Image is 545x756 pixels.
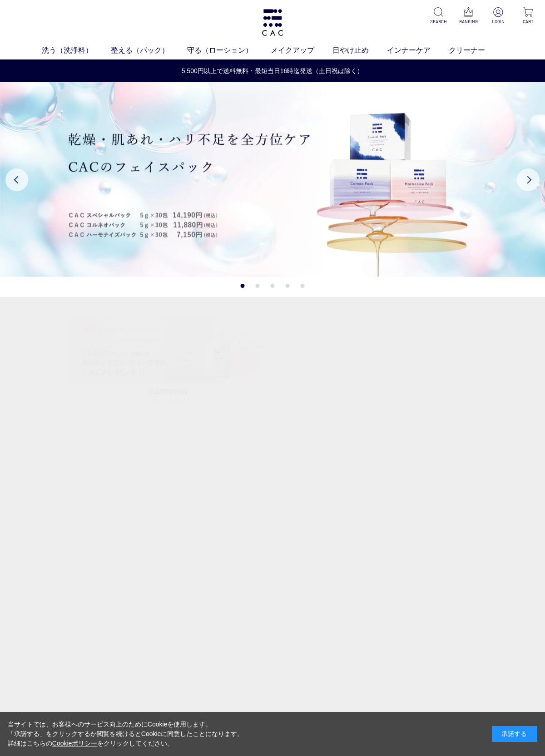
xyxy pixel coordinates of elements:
[5,168,28,191] button: Previous
[519,18,538,25] p: CART
[271,284,275,288] button: 3 of 5
[0,66,545,76] a: 5,500円以上で送料無料・最短当日16時迄発送（土日祝は除く）
[271,45,332,56] a: メイクアップ
[489,7,508,25] a: LOGIN
[429,18,448,25] p: SEARCH
[429,7,448,25] a: SEARCH
[519,7,538,25] a: CART
[492,726,537,742] div: 承諾する
[151,396,186,404] span: キャンペーン
[187,45,271,56] a: 守る（ローション）
[256,284,260,288] button: 2 of 5
[387,45,449,56] a: インナーケア
[459,7,478,25] a: RANKING
[68,315,268,408] a: 腸活お試しキャンペーン 腸活お試しキャンペーン CAMPAIGNキャンペーン
[111,45,187,56] a: 整える（パック）
[68,315,268,383] img: 腸活お試しキャンペーン
[8,720,244,748] div: 当サイトでは、お客様へのサービス向上のためにCookieを使用します。 「承諾する」をクリックするか閲覧を続けるとCookieに同意したことになります。 詳細はこちらの をクリックしてください。
[301,284,305,288] button: 5 of 5
[68,383,268,407] p: CAMPAIGN
[52,740,98,747] a: Cookieポリシー
[261,9,284,36] img: logo
[449,45,503,56] a: クリーナー
[42,45,111,56] a: 洗う（洗浄料）
[241,284,245,288] button: 1 of 5
[459,18,478,25] p: RANKING
[286,284,290,288] button: 4 of 5
[332,45,387,56] a: 日やけ止め
[489,18,508,25] p: LOGIN
[517,168,540,191] button: Next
